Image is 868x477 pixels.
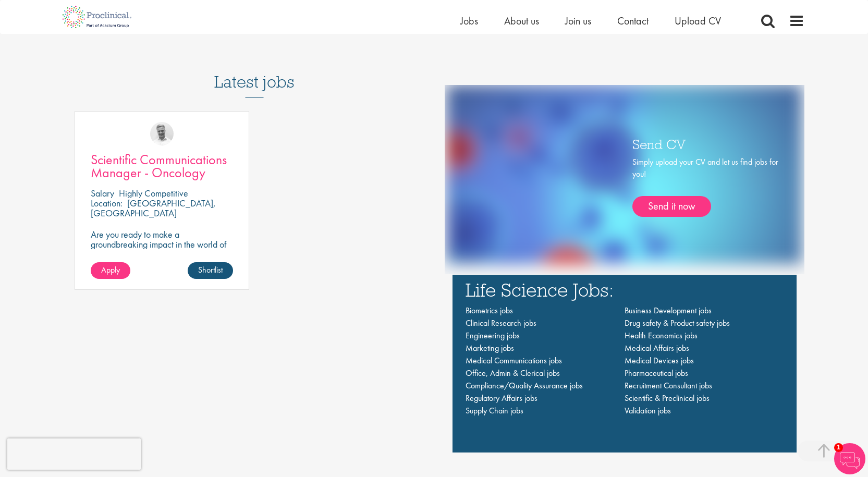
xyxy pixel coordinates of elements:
a: Medical Communications jobs [466,355,562,366]
span: Scientific Communications Manager - Oncology [91,151,227,181]
a: Jobs [460,14,478,28]
a: Compliance/Quality Assurance jobs [466,380,583,391]
a: Office, Admin & Clerical jobs [466,368,560,378]
nav: Main navigation [466,304,784,417]
iframe: reCAPTCHA [7,438,141,470]
h3: Send CV [632,137,778,151]
a: Business Development jobs [625,305,712,316]
span: Location: [91,197,123,209]
a: Contact [617,14,649,28]
div: Simply upload your CV and let us find jobs for you! [632,156,778,217]
a: Upload CV [675,14,721,28]
a: About us [504,14,539,28]
h3: Latest jobs [214,47,295,98]
a: Drug safety & Product safety jobs [625,317,730,328]
a: Apply [91,262,130,279]
a: Recruitment Consultant jobs [625,380,712,391]
a: Medical Affairs jobs [625,343,689,353]
a: Health Economics jobs [625,330,698,341]
span: Salary [91,187,114,199]
a: Supply Chain jobs [466,405,523,416]
a: Join us [565,14,591,28]
a: Shortlist [188,262,233,279]
p: Highly Competitive [119,187,188,199]
p: Are you ready to make a groundbreaking impact in the world of biotechnology? Join a growing compa... [91,229,233,279]
a: Regulatory Affairs jobs [466,393,537,403]
a: Biometrics jobs [466,305,513,316]
a: Scientific Communications Manager - Oncology [91,153,233,179]
a: Validation jobs [625,405,671,416]
a: Clinical Research jobs [466,317,536,328]
a: Marketing jobs [466,343,514,353]
p: [GEOGRAPHIC_DATA], [GEOGRAPHIC_DATA] [91,197,216,219]
a: Medical Devices jobs [625,355,694,366]
h3: Life Science Jobs: [466,280,784,299]
a: Engineering jobs [466,330,520,341]
img: one [447,85,802,264]
a: Send it now [632,196,711,217]
img: Chatbot [834,443,865,474]
span: Apply [101,264,120,275]
a: Scientific & Preclinical jobs [625,393,710,403]
a: Pharmaceutical jobs [625,368,688,378]
span: 1 [834,443,843,452]
img: Joshua Bye [150,122,174,145]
